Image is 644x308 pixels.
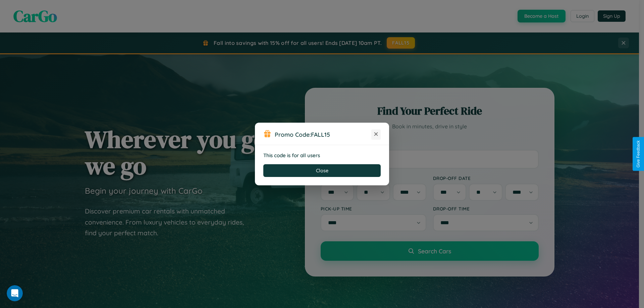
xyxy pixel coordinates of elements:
b: FALL15 [311,131,330,138]
iframe: Intercom live chat [7,285,23,301]
button: Close [263,164,381,177]
div: Give Feedback [636,140,641,168]
h3: Promo Code: [275,131,371,138]
strong: This code is for all users [263,152,320,159]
